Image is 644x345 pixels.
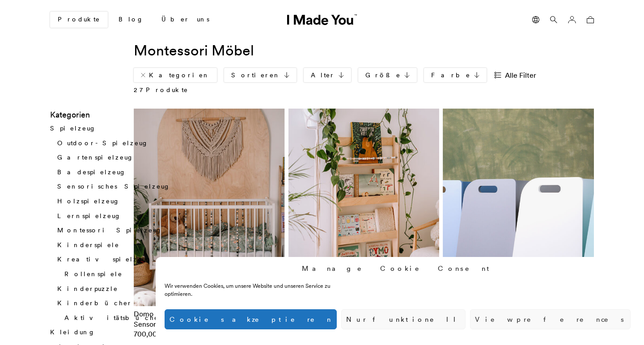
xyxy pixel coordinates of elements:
p: Produkte [134,86,188,95]
a: Kinderbücher [57,299,132,307]
a: Sensorisches Spielzeug [57,183,170,191]
button: Cookies akzeptieren [165,309,337,329]
div: Manage Cookie Consent [302,264,493,273]
h3: Kategorien [50,109,199,121]
a: Sortieren [224,68,297,82]
a: Farbe [424,68,487,82]
a: Kinderspiele [57,241,119,249]
a: Gartenspielzeug [57,154,134,162]
a: Produkte [50,12,108,28]
img: Montessori Bücherregal - 50cm [443,109,594,306]
a: Alter [304,68,351,82]
a: Alle Filter [494,68,543,82]
a: Holzspielzeug [57,197,120,205]
img: Holz-Sinnregal – Kinderbuchregal [288,109,440,306]
a: Rollenspiele [64,270,123,278]
a: Kategorien [134,68,217,82]
a: Spielzeug [50,124,96,132]
h1: Montessori Möbel [134,41,594,61]
a: Outdoor-Spielzeug [57,139,148,147]
a: Kleidung [50,328,95,337]
a: Blog [111,12,151,27]
span: 27 [134,86,146,94]
a: Lernspielzeug [57,212,121,220]
div: Wir verwenden Cookies, um unsere Website und unseren Service zu optimieren. [165,282,359,298]
button: View preferences [470,309,631,329]
a: Kinderpuzzle [57,285,118,293]
button: Nur funktionell [341,309,466,329]
a: Größe [358,68,417,82]
a: Über uns [154,12,216,27]
a: Montessori Spielzeug [57,227,162,235]
a: Badespielzeug [57,168,126,176]
a: Kreativspielzeug [57,256,152,264]
a: Aktivitätsbücher [64,314,163,322]
img: Sensorisches Holzbettchen [134,109,285,306]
